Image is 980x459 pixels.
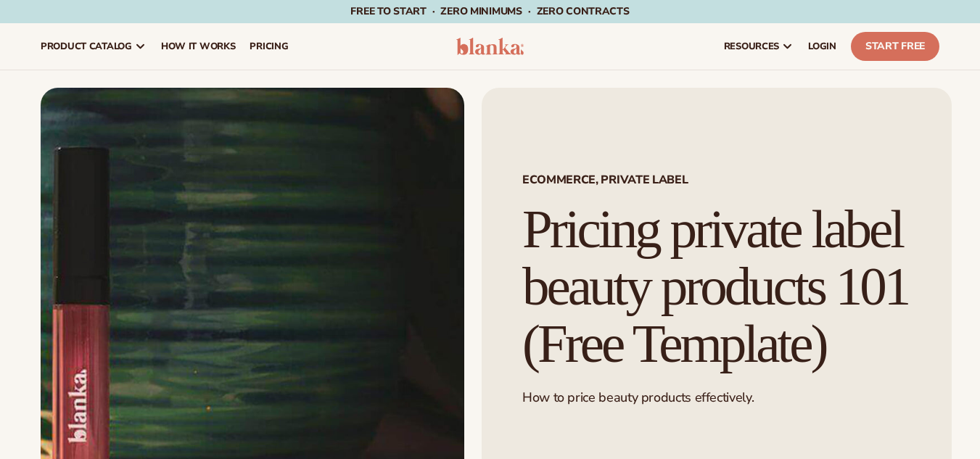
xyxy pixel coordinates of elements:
[456,38,524,55] img: logo
[851,32,939,61] a: Start Free
[350,4,629,18] span: Free to start · ZERO minimums · ZERO contracts
[808,41,836,52] span: LOGIN
[522,174,911,186] span: Ecommerce, Private Label
[801,23,844,70] a: LOGIN
[717,23,801,70] a: resources
[522,201,911,372] h1: Pricing private label beauty products 101 (Free Template)
[242,23,295,70] a: pricing
[250,41,288,52] span: pricing
[522,389,754,406] span: How to price beauty products effectively.
[724,41,779,52] span: resources
[154,23,243,70] a: How It Works
[41,41,132,52] span: product catalog
[161,41,236,52] span: How It Works
[33,23,154,70] a: product catalog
